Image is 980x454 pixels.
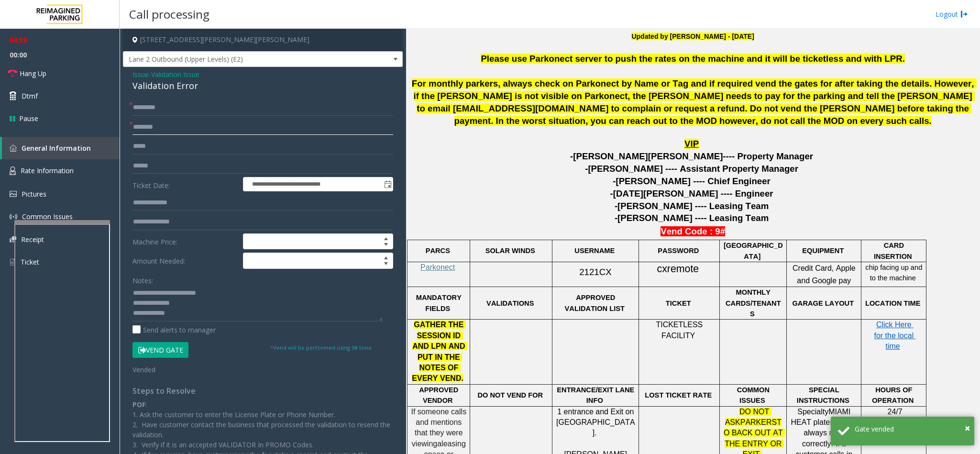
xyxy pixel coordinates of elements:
span: TICKET [666,299,691,307]
label: Ticket Date: [130,177,241,191]
span: PARKERS [740,418,777,426]
span: -[PERSON_NAME] ---- Leasing Team [615,201,769,211]
span: Pause [19,113,38,123]
span: 2121CX [579,267,611,277]
img: 'icon' [10,213,17,221]
span: CARD INSERTION [874,242,912,260]
h3: Call processing [124,2,214,26]
b: POF [132,400,145,409]
span: USERNAME [574,247,615,255]
span: Vended [132,365,155,374]
span: For monthly parkers, always check on Parkonect by Name or Tag and if required vend the gates for ... [412,78,977,126]
span: Please use Parkonect server to push the rates on the machine and it will be ticketless and with LPR. [481,54,904,64]
span: MONTHLY CARDS/TENANTS [726,288,781,318]
span: TICKETLESS FACILITY [656,321,705,339]
span: DO NOT ASK [725,408,771,426]
span: × [965,421,970,434]
span: cxremote [657,263,699,275]
a: Click Here for the local time [874,321,915,350]
span: Increase value [379,234,393,242]
img: 'icon' [10,144,17,152]
span: MANDATORY FIELDS [416,294,463,312]
span: SOLAR WINDS [485,247,535,255]
span: -[PERSON_NAME] [570,151,648,161]
span: DO NOT VEND FOR [477,391,543,399]
span: Common Issues [22,212,73,221]
span: APPROVED VENDOR [419,386,460,404]
img: 'icon' [10,236,16,243]
span: ---- Property Manager [723,151,813,161]
h4: [STREET_ADDRESS][PERSON_NAME][PERSON_NAME] [123,29,403,51]
button: Vend Gate [132,342,188,358]
span: -[DATE][PERSON_NAME] ---- Engineer [610,188,773,199]
span: APPROVED VALIDATION LIST [565,294,625,312]
font: Updated by [PERSON_NAME] - [DATE] [631,33,754,40]
img: 'icon' [10,191,17,197]
span: [GEOGRAPHIC_DATA] [724,242,783,260]
span: VALIDATIONS [486,299,534,307]
span: General Information [22,144,91,153]
label: Machine Price: [130,233,241,250]
span: Specialty [797,408,828,416]
span: 24/7 [887,408,902,416]
span: 1 entrance and Exit on [GEOGRAPHIC_DATA]. [556,408,636,437]
img: logout [960,9,968,19]
span: LOST TICKET RATE [645,391,712,399]
span: Lane 2 Outbound (Upper Levels) (E2) [123,52,347,67]
span: Rate Information [21,166,74,175]
div: Validation Error [132,79,393,92]
a: Logout [936,9,968,19]
img: 'icon' [10,166,16,175]
span: Issue [132,69,149,79]
span: a [437,440,441,448]
p: 2. Have customer contact the business that processed the validation to resend the validation. [132,420,393,440]
span: - [149,70,199,79]
span: -[PERSON_NAME] ---- Leasing Team [615,213,769,223]
span: Pictures [22,189,46,199]
span: Validation Issue [151,69,199,79]
label: Notes: [132,272,153,286]
span: PASSWORD [658,247,699,255]
span: Decrease value [379,261,393,268]
div: Gate vended [855,424,967,434]
a: Parkonect [420,264,455,271]
span: GARAGE LAYOUT [792,299,854,307]
span: EQUIPMENT [802,247,844,255]
button: Close [965,421,970,435]
p: 3. Verify if it is an accepted VALIDATOR In PROMO Codes. [132,440,393,450]
b: Vend Code : 9# [661,226,725,236]
span: Decrease value [379,242,393,249]
span: ENTRANCE/EXIT LANE INFO [557,386,636,404]
span: Credit Card, Apple and Google pay [793,264,858,285]
img: 'icon' [10,258,16,266]
span: Dtmf [22,91,38,101]
p: : [132,399,393,410]
span: -[PERSON_NAME] ---- Assistant Property Manager [585,164,798,174]
span: SPECIAL INSTRUCTIONS [797,386,849,404]
span: HOURS OF OPERATION [872,386,914,404]
span: Hang Up [20,68,46,78]
p: 1. Ask the customer to enter the License Plate or Phone Number. [132,410,393,420]
span: -[PERSON_NAME] ---- Chief Engineer [613,176,771,186]
span: Increase value [379,253,393,261]
span: Toggle popup [382,177,393,191]
span: LOCATION TIME [865,299,921,307]
label: Send alerts to manager [132,325,216,335]
span: COMMON ISSUES [737,386,771,404]
a: General Information [2,137,120,159]
span: VIP [684,139,699,149]
span: PARCS [426,247,450,255]
span: chip facing up and to the machine [865,264,924,282]
small: Vend will be performed using 9# tone [270,344,372,351]
h4: Steps to Resolve [132,387,393,396]
span: Parkonect [420,263,455,271]
label: Amount Needed: [130,253,241,269]
span: [PERSON_NAME] [648,151,723,162]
